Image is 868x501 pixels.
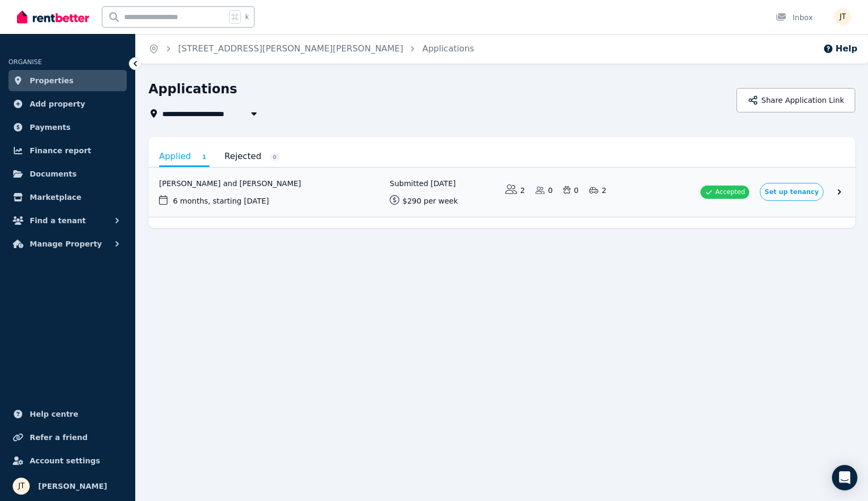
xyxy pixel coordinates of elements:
[823,42,857,55] button: Help
[178,43,403,54] a: [STREET_ADDRESS][PERSON_NAME][PERSON_NAME]
[8,233,127,254] button: Manage Property
[30,214,86,227] span: Find a tenant
[30,454,100,467] span: Account settings
[38,480,107,493] span: [PERSON_NAME]
[30,144,91,157] span: Finance report
[148,81,237,98] h1: Applications
[159,147,209,167] a: Applied
[136,34,487,64] nav: Breadcrumb
[422,43,474,54] a: Applications
[17,9,89,25] img: RentBetter
[30,168,77,180] span: Documents
[8,427,127,448] a: Refer a friend
[269,153,280,161] span: 0
[8,93,127,115] a: Add property
[8,117,127,138] a: Payments
[8,210,127,231] button: Find a tenant
[834,8,851,25] img: Jamie Taylor
[30,74,74,87] span: Properties
[8,450,127,471] a: Account settings
[8,140,127,161] a: Finance report
[148,168,855,217] a: View application: Bernice Martin and Aaron Martin
[737,88,855,112] button: Share Application Link
[8,70,127,91] a: Properties
[8,58,42,66] span: ORGANISE
[30,408,78,420] span: Help centre
[13,478,30,495] img: Jamie Taylor
[30,431,87,444] span: Refer a friend
[832,465,857,490] div: Open Intercom Messenger
[224,147,280,165] a: Rejected
[8,187,127,208] a: Marketplace
[30,191,81,204] span: Marketplace
[776,12,813,23] div: Inbox
[30,98,85,110] span: Add property
[8,163,127,184] a: Documents
[199,153,209,161] span: 1
[30,121,71,134] span: Payments
[245,13,249,21] span: k
[8,403,127,425] a: Help centre
[30,238,102,250] span: Manage Property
